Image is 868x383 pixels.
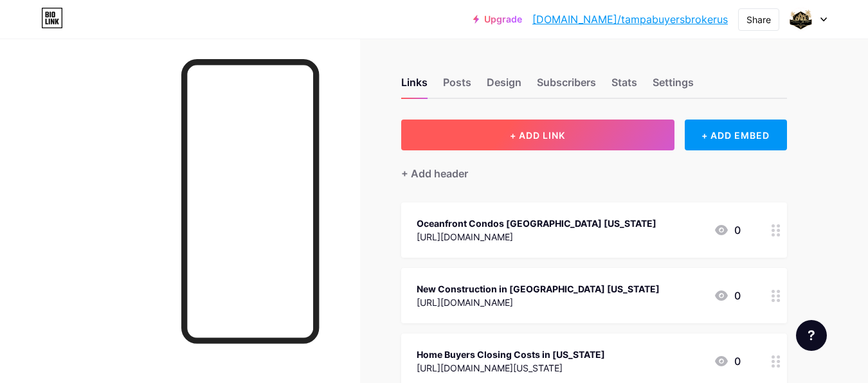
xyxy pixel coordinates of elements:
[417,361,605,375] div: [URL][DOMAIN_NAME][US_STATE]
[487,75,521,98] div: Design
[401,75,428,98] div: Links
[685,120,787,150] div: + ADD EMBED
[611,75,637,98] div: Stats
[789,7,813,31] img: tampabuyersbrokerus
[417,348,605,361] div: Home Buyers Closing Costs in [US_STATE]
[746,13,771,26] div: Share
[532,12,728,27] a: [DOMAIN_NAME]/tampabuyersbrokerus
[417,217,656,230] div: Oceanfront Condos [GEOGRAPHIC_DATA] [US_STATE]
[417,296,660,309] div: [URL][DOMAIN_NAME]
[443,75,471,98] div: Posts
[417,230,656,244] div: [URL][DOMAIN_NAME]
[510,130,565,141] span: + ADD LINK
[473,14,522,24] a: Upgrade
[653,75,694,98] div: Settings
[401,166,468,181] div: + Add header
[714,353,741,369] div: 0
[537,75,596,98] div: Subscribers
[714,222,741,238] div: 0
[401,120,674,150] button: + ADD LINK
[714,288,741,303] div: 0
[417,282,660,296] div: New Construction in [GEOGRAPHIC_DATA] [US_STATE]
